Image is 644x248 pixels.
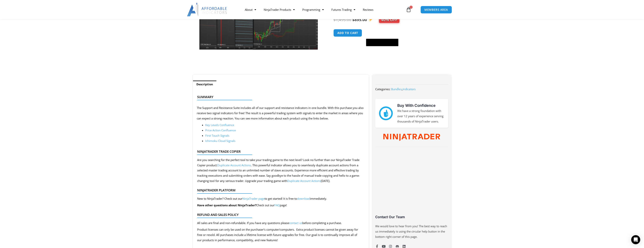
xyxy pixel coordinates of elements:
a: Key Levels Confluence [205,123,234,127]
p: We have a strong foundation with over 12 years of experience serving thousands of NinjaTrader users. [397,108,444,124]
a: download [297,197,310,200]
a: Description [193,81,216,88]
a: Indicators [403,87,416,91]
a: Price Action Confluence [205,128,236,132]
a: contact us [289,221,302,225]
a: Ichimoku Cloud Signals [205,139,235,143]
img: NinjaTrader Wordmark color RGB | Affordable Indicators – NinjaTrader [383,134,440,141]
a: Programming [299,5,328,14]
a: Bundles [391,87,402,91]
bdi: 895.00 [352,17,367,22]
span: 1 [410,6,413,9]
img: ✨ [368,18,372,22]
a: First Touch Signals [205,134,229,137]
img: LogoAI | Affordable Indicators – NinjaTrader [187,3,227,16]
h4: NinjaTrader Platform [197,188,362,192]
iframe: Secure express checkout frame [365,28,399,38]
h4: NinjaTrader Trade Copier [197,150,362,153]
span: MEMBERS AREA [424,8,448,11]
a: Duplicate Account Actions [287,179,321,183]
h4: Refund and Sales Policy [197,213,362,217]
a: NinjaTrader Products [260,5,299,14]
nav: Menu [241,5,405,14]
bdi: 1,495.00 [333,17,351,22]
iframe: Customer reviews powered by Trustpilot [375,152,448,218]
span: , [391,87,416,91]
span: $ [333,17,336,22]
div: Are you searching for the perfect tool to take your trading game to the next level? Look no furth... [197,157,362,184]
p: New to NinjaTrader? Check out our to get started! It is free to immediately. [197,196,327,201]
span: Product licenses can only be used on the purchaser’s computer/computers. Extra product licenses c... [197,228,358,242]
p: The Support and Resistance Suite includes all of our support and resistance indicators in one bun... [197,105,365,121]
p: We would love to hear from you! The best way to reach us immediately is using the circular help b... [375,224,448,240]
a: NinjaTrader page [242,197,265,200]
span: 40% OFF [379,17,399,23]
span: before completing a purchase. [302,221,342,225]
a: Duplicate Account Actions [217,163,251,167]
a: About [241,5,260,14]
img: mark thumbs good 43913 | Affordable Indicators – NinjaTrader [379,106,393,120]
a: FAQ [274,203,280,207]
div: Open Intercom Messenger [631,235,640,244]
button: Buy with GPay [366,39,398,46]
iframe: PayPal Message 1 [333,49,443,52]
a: Reviews [359,5,377,14]
span: Categories: [375,87,390,91]
a: MEMBERS AREA [420,6,452,14]
button: Add to cart [333,29,362,37]
span: $ [352,17,355,22]
span: All sales are final and non-refundable. If you have any questions please [197,221,289,225]
h4: Summary [197,95,362,99]
a: 1 [400,4,417,15]
b: Have other questions about NinjaTrader? [197,203,256,207]
a: Futures Trading [328,5,359,14]
h3: Buy With Confidence [397,103,444,108]
h3: Contact Our Team [375,215,448,219]
p: Check out our page! [197,203,327,208]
